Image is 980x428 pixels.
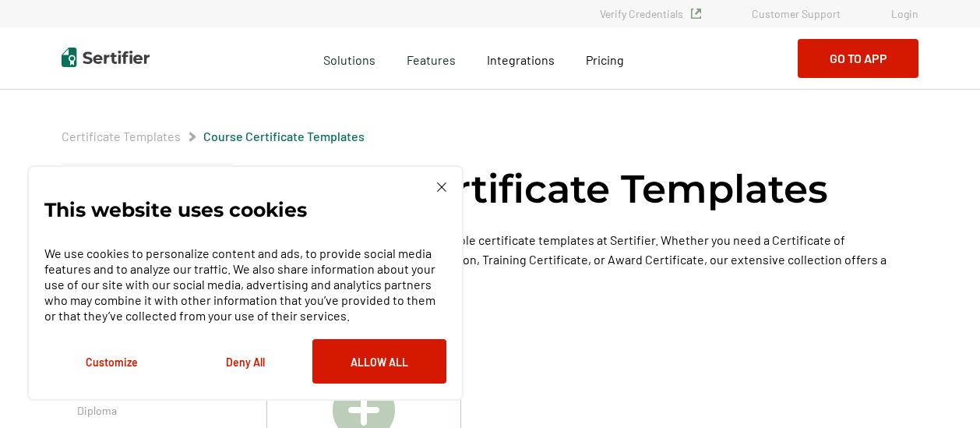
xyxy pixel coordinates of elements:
[178,339,312,384] button: Deny All
[600,7,701,20] a: Verify Credentials
[252,164,828,214] h1: Course Certificate Templates
[891,7,918,20] a: Login
[62,164,233,202] button: Category
[77,403,217,419] a: Diploma
[203,129,365,143] a: Course Certificate Templates
[62,129,365,144] div: Breadcrumb
[44,339,178,384] button: Customize
[586,52,624,67] span: Pricing
[586,48,624,68] a: Pricing
[62,129,181,143] a: Certificate Templates
[487,48,555,68] a: Integrations
[691,9,701,19] img: Verified
[437,182,446,192] img: Cookie Popup Close
[752,7,841,20] a: Customer Support
[62,129,181,144] span: Certificate Templates
[203,129,365,144] span: Course Certificate Templates
[487,52,555,67] span: Integrations
[407,48,456,68] span: Features
[44,202,307,218] p: This website uses cookies
[323,48,375,68] span: Solutions
[62,48,150,67] img: Sertifier | Digital Credentialing Platform
[312,339,446,384] button: Allow All
[252,230,918,288] p: Explore a wide selection of customizable certificate templates at Sertifier. Whether you need a C...
[44,246,446,324] p: We use cookies to personalize content and ads, to provide social media features and to analyze ou...
[798,39,918,78] button: Go to App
